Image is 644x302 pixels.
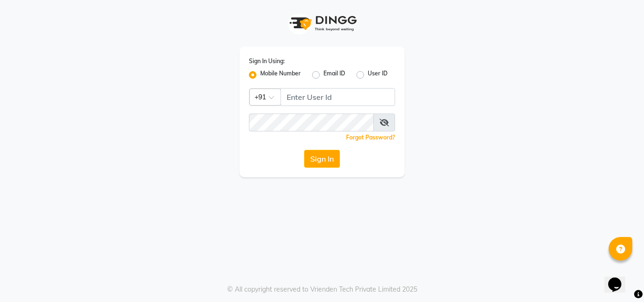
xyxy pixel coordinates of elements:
[323,69,345,81] label: Email ID
[346,134,395,141] a: Forgot Password?
[368,69,388,81] label: User ID
[281,88,395,106] input: Username
[304,150,340,168] button: Sign In
[284,9,360,37] img: logo1.svg
[249,57,285,65] label: Sign In Using:
[604,264,635,293] iframe: chat widget
[249,114,374,131] input: Username
[260,69,301,81] label: Mobile Number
